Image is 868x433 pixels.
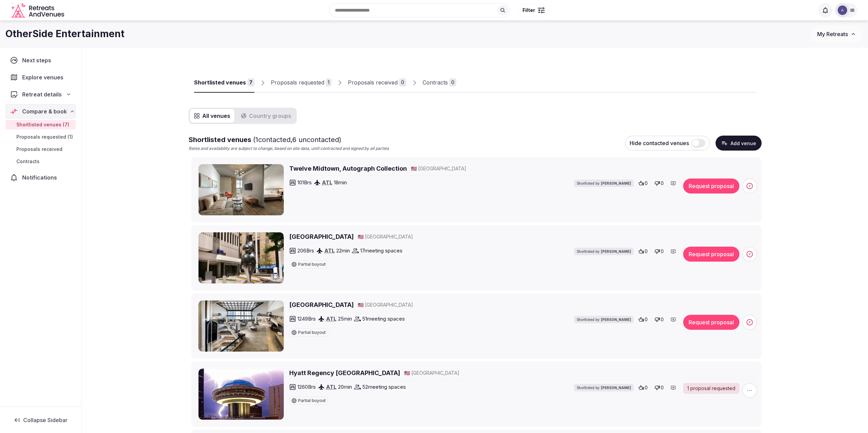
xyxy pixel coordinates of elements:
[338,315,352,322] span: 25 min
[630,140,689,146] span: Hide contacted venues
[289,300,354,309] a: [GEOGRAPHIC_DATA]
[423,78,448,87] div: Contracts
[404,370,410,376] span: 🇺🇸
[636,315,650,324] button: 0
[297,383,316,390] span: 1260 Brs
[247,78,254,87] div: 7
[194,78,246,87] div: Shortlisted venues
[449,78,456,87] div: 0
[5,170,76,185] a: Notifications
[423,73,456,93] a: Contracts0
[298,330,326,335] span: Partial buyout
[518,4,549,17] button: Filter
[601,385,631,390] span: [PERSON_NAME]
[22,173,60,182] span: Notifications
[348,78,398,87] div: Proposals received
[523,7,535,14] span: Filter
[5,27,124,41] h1: OtherSide Entertainment
[652,179,666,188] button: 0
[5,53,76,67] a: Next steps
[5,144,76,154] a: Proposals received
[22,73,66,81] span: Explore venues
[22,56,54,64] span: Next steps
[811,26,863,43] button: My Retreats
[636,383,650,392] button: 0
[362,315,405,322] span: 51 meeting spaces
[297,247,314,254] span: 206 Brs
[636,247,650,256] button: 0
[838,5,847,15] img: aalcott
[645,384,648,391] span: 0
[362,383,406,390] span: 52 meeting spaces
[16,121,69,128] span: Shortlisted venues (7)
[411,370,459,376] span: [GEOGRAPHIC_DATA]
[23,417,68,423] span: Collapse Sidebar
[601,181,631,186] span: [PERSON_NAME]
[194,73,254,93] a: Shortlisted venues7
[399,78,406,87] div: 0
[336,247,350,254] span: 22 min
[289,369,400,377] a: Hyatt Regency [GEOGRAPHIC_DATA]
[817,31,848,37] span: My Retreats
[574,180,634,187] div: Shortlisted by
[271,78,324,87] div: Proposals requested
[358,234,364,239] span: 🇺🇸
[326,384,337,390] a: ATL
[661,384,664,391] span: 0
[418,165,466,172] span: [GEOGRAPHIC_DATA]
[271,73,332,93] a: Proposals requested1
[365,301,413,308] span: [GEOGRAPHIC_DATA]
[645,316,648,323] span: 0
[189,136,341,144] span: Shortlisted venues
[11,3,65,18] a: Visit the homepage
[645,180,648,187] span: 0
[289,232,354,241] a: [GEOGRAPHIC_DATA]
[365,233,413,240] span: [GEOGRAPHIC_DATA]
[5,157,76,166] a: Contracts
[334,179,347,186] span: 18 min
[324,247,335,254] a: ATL
[22,107,67,115] span: Compare & book
[360,247,402,254] span: 17 meeting spaces
[326,78,332,87] div: 1
[661,180,664,187] span: 0
[22,90,62,98] span: Retreat details
[198,164,284,215] img: Twelve Midtown, Autograph Collection
[5,70,76,84] a: Explore venues
[348,73,406,93] a: Proposals received0
[601,317,631,322] span: [PERSON_NAME]
[11,3,65,18] svg: Retreats and Venues company logo
[338,383,352,390] span: 20 min
[198,369,284,420] img: Hyatt Regency Atlanta
[298,262,326,266] span: Partial buyout
[297,179,312,186] span: 101 Brs
[645,248,648,255] span: 0
[298,399,326,403] span: Partial buyout
[190,109,234,123] button: All venues
[652,383,666,392] button: 0
[683,179,739,194] button: Request proposal
[683,315,739,330] button: Request proposal
[683,383,739,394] a: 1 proposal requested
[322,179,333,186] a: ATL
[358,302,364,308] span: 🇺🇸
[652,315,666,324] button: 0
[683,247,739,262] button: Request proposal
[198,300,284,352] img: Hilton Atlanta
[636,179,650,188] button: 0
[574,384,634,391] div: Shortlisted by
[411,166,417,171] span: 🇺🇸
[16,134,73,140] span: Proposals requested (1)
[358,301,364,308] button: 🇺🇸
[661,248,664,255] span: 0
[652,247,666,256] button: 0
[237,109,296,123] button: Country groups
[716,136,762,151] button: Add venue
[574,316,634,323] div: Shortlisted by
[16,158,40,165] span: Contracts
[297,315,316,322] span: 1249 Brs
